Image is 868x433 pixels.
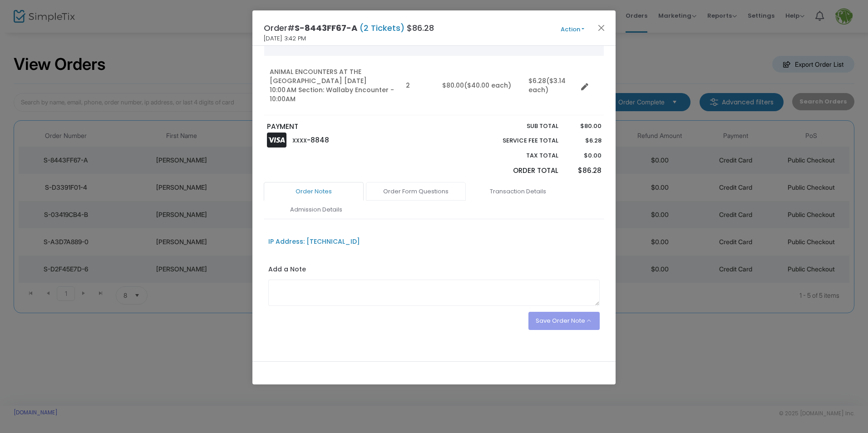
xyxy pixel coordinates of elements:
p: Order Total [481,166,558,176]
p: $0.00 [567,151,601,160]
span: [DATE] 3:42 PM [264,34,306,43]
span: ($40.00 each) [464,81,511,90]
span: -8848 [307,135,329,145]
span: XXXX [292,137,307,144]
span: (2 Tickets) [357,22,407,34]
td: $80.00 [437,56,523,115]
td: 2 [400,56,437,115]
p: $80.00 [567,122,601,131]
div: Data table [264,24,604,115]
a: Admission Details [266,200,366,219]
label: Add a Note [268,265,306,276]
p: PAYMENT [267,122,430,132]
p: Service Fee Total [481,136,558,145]
a: Order Notes [264,182,364,201]
button: Close [596,22,607,34]
a: Order Form Questions [366,182,466,201]
td: ANIMAL ENCOUNTERS AT THE [GEOGRAPHIC_DATA] [DATE] 10:00 AM Section: Wallaby Encounter - 10:00AM [264,56,400,115]
div: IP Address: [TECHNICAL_ID] [268,237,360,246]
p: $6.28 [567,136,601,145]
p: $86.28 [567,166,601,176]
span: S-8443FF67-A [295,22,357,34]
p: Sub total [481,122,558,131]
h4: Order# $86.28 [264,22,434,34]
a: Transaction Details [468,182,568,201]
button: Action [545,25,600,34]
p: Tax Total [481,151,558,160]
td: $6.28 [523,56,577,115]
span: ($3.14 each) [528,76,566,94]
